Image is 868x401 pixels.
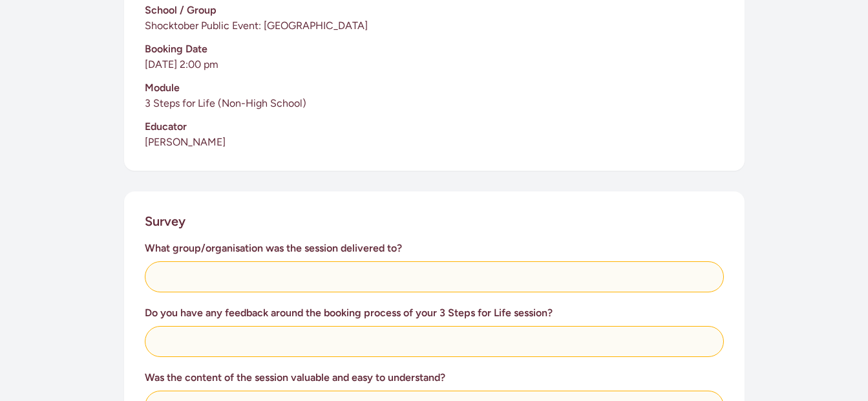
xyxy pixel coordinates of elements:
[145,135,724,150] p: [PERSON_NAME]
[145,305,724,321] h3: Do you have any feedback around the booking process of your 3 Steps for Life session?
[145,18,724,34] p: Shocktober Public Event: [GEOGRAPHIC_DATA]
[145,119,724,135] h3: Educator
[145,241,724,256] h3: What group/organisation was the session delivered to?
[145,370,724,385] h3: Was the content of the session valuable and easy to understand?
[145,212,185,230] h2: Survey
[145,41,724,57] h3: Booking Date
[145,80,724,96] h3: Module
[145,3,724,18] h3: School / Group
[145,96,724,111] p: 3 Steps for Life (Non-High School)
[145,57,724,72] p: [DATE] 2:00 pm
